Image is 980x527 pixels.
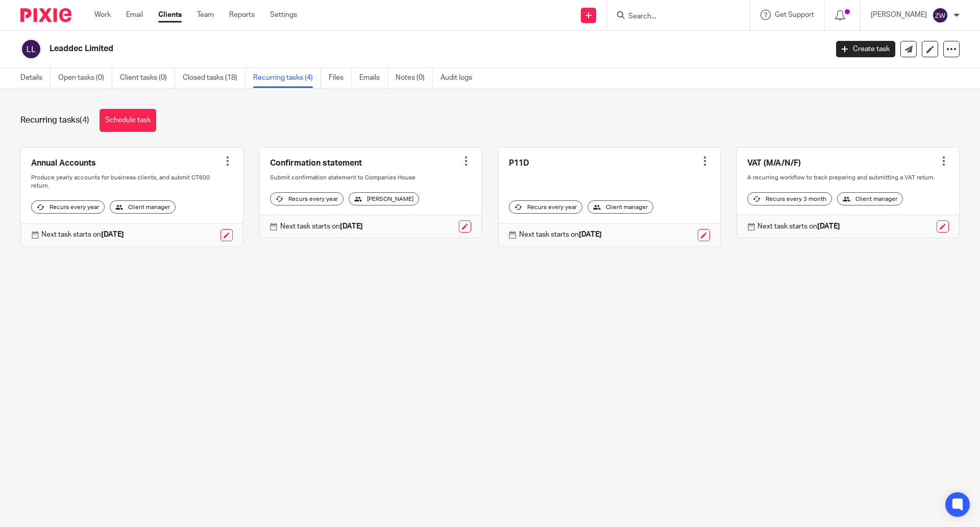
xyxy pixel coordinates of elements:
[775,11,814,18] span: Get Support
[31,200,105,214] div: Recurs every year
[440,68,480,88] a: Audit logs
[20,38,42,60] img: svg%3E
[579,231,602,238] strong: [DATE]
[41,230,124,240] p: Next task starts on
[80,116,89,124] span: (4)
[627,12,719,21] input: Search
[817,223,840,230] strong: [DATE]
[932,7,948,24] img: svg%3E
[253,68,321,88] a: Recurring tasks (4)
[20,8,71,22] img: Pixie
[519,230,602,240] p: Next task starts on
[120,68,175,88] a: Client tasks (0)
[509,200,582,214] div: Recurs every year
[396,68,433,88] a: Notes (0)
[871,10,927,20] p: [PERSON_NAME]
[101,231,124,238] strong: [DATE]
[197,10,214,20] a: Team
[329,68,352,88] a: Files
[50,43,667,54] h2: Leaddec Limited
[837,192,903,205] div: Client manager
[20,68,51,88] a: Details
[757,221,840,232] p: Next task starts on
[359,68,388,88] a: Emails
[340,223,363,230] strong: [DATE]
[270,192,344,205] div: Recurs every year
[270,10,297,20] a: Settings
[183,68,246,88] a: Closed tasks (18)
[158,10,182,20] a: Clients
[280,221,363,232] p: Next task starts on
[587,200,653,214] div: Client manager
[747,192,832,205] div: Recurs every 3 month
[100,109,156,132] a: Schedule task
[349,192,419,205] div: [PERSON_NAME]
[20,115,89,126] h1: Recurring tasks
[836,41,895,57] a: Create task
[126,10,143,20] a: Email
[110,200,176,214] div: Client manager
[229,10,255,20] a: Reports
[94,10,111,20] a: Work
[58,68,112,88] a: Open tasks (0)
